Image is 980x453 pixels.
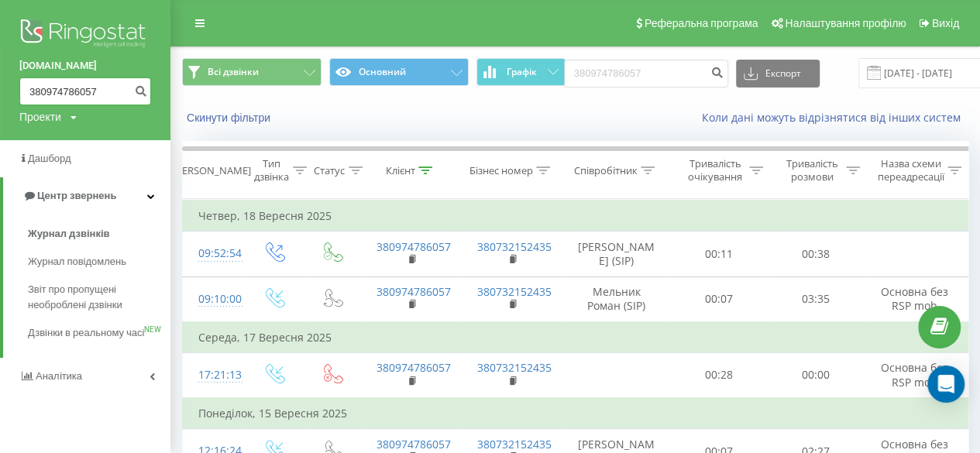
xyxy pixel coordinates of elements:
span: Налаштування профілю [785,17,906,29]
span: Дзвінки в реальному часі [28,325,144,341]
input: Пошук за номером [564,60,728,88]
span: Графік [507,67,537,77]
button: Графік [476,58,566,86]
span: Центр звернень [37,190,116,201]
button: Всі дзвінки [182,58,322,86]
div: Open Intercom Messenger [927,365,965,403]
a: Коли дані можуть відрізнятися вiд інших систем [702,110,968,125]
a: 380974786057 [377,284,451,299]
div: Тривалість розмови [781,157,842,184]
span: Реферальна програма [645,17,758,29]
a: [DOMAIN_NAME] [19,58,151,74]
a: 380974786057 [377,360,451,375]
span: Всі дзвінки [208,66,259,78]
div: Статус [314,164,345,177]
a: Журнал дзвінків [28,220,170,248]
td: 00:00 [768,352,865,398]
button: Скинути фільтри [182,111,278,125]
td: 00:11 [671,232,768,276]
a: 380974786057 [377,437,451,451]
td: Основна без RSP mob [865,276,965,322]
td: Мельник Роман (SIP) [562,276,671,322]
input: Пошук за номером [19,77,151,105]
a: Дзвінки в реальному часіNEW [28,319,170,347]
a: Звіт про пропущені необроблені дзвінки [28,276,170,319]
td: 03:35 [768,276,865,322]
div: Бізнес номер [469,164,532,177]
a: 380974786057 [377,239,451,254]
div: Назва схеми переадресації [877,157,944,184]
span: Аналiтика [36,370,82,382]
div: Тип дзвінка [254,157,289,184]
button: Основний [329,58,469,86]
div: Проекти [19,109,61,125]
div: [PERSON_NAME] [173,164,251,177]
a: Журнал повідомлень [28,248,170,276]
div: 09:10:00 [198,284,229,314]
td: [PERSON_NAME] (SIP) [562,232,671,276]
span: Дашборд [28,153,71,164]
div: 09:52:54 [198,239,229,269]
span: Журнал повідомлень [28,254,126,269]
a: 380732152435 [477,284,552,299]
td: 00:28 [671,352,768,398]
div: Клієнт [385,164,414,177]
a: 380732152435 [477,437,552,451]
a: 380732152435 [477,239,552,254]
div: Тривалість очікування [684,157,745,184]
span: Звіт про пропущені необроблені дзвінки [28,282,163,313]
td: 00:38 [768,232,865,276]
div: Співробітник [573,164,637,177]
a: Центр звернень [3,177,170,214]
span: Вихід [932,17,959,29]
td: Основна без RSP mob [865,352,965,398]
img: Ringostat logo [19,15,151,54]
td: 00:07 [671,276,768,322]
a: 380732152435 [477,360,552,375]
button: Експорт [736,60,820,88]
div: 17:21:13 [198,360,229,390]
span: Журнал дзвінків [28,226,110,242]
